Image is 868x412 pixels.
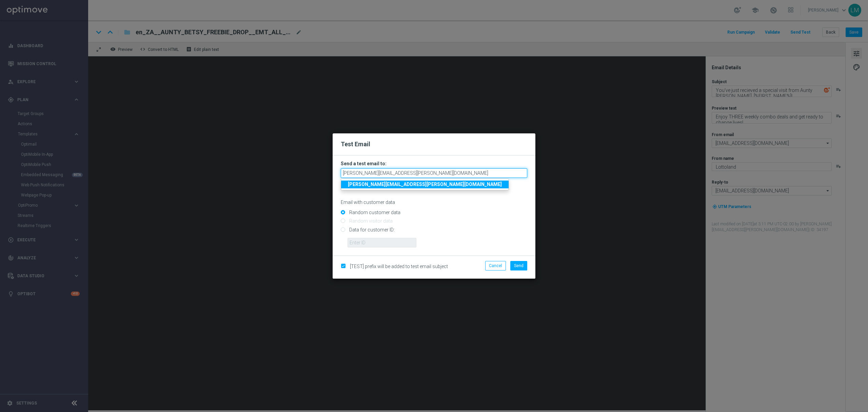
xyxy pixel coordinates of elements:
span: [TEST] prefix will be added to test email subject [350,264,448,269]
strong: [PERSON_NAME][EMAIL_ADDRESS][PERSON_NAME][DOMAIN_NAME] [348,182,502,187]
span: Send [514,263,524,268]
a: [PERSON_NAME][EMAIL_ADDRESS][PERSON_NAME][DOMAIN_NAME] [341,181,509,188]
button: Cancel [485,261,506,270]
input: Enter ID [348,238,416,247]
label: Random customer data [348,209,400,216]
h2: Test Email [341,140,527,148]
button: Send [510,261,527,270]
h3: Send a test email to: [341,161,527,167]
p: Email with customer data [341,199,527,205]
